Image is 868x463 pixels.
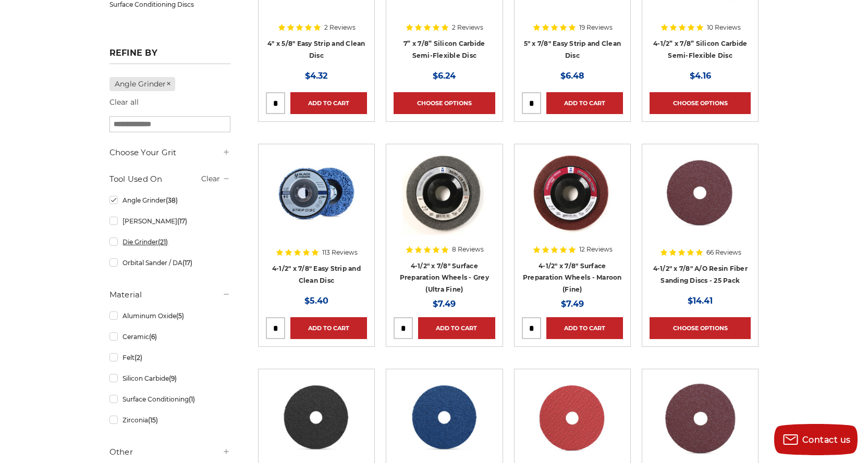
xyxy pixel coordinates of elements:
a: 7” x 7/8” Silicon Carbide Semi-Flexible Disc [404,40,485,59]
a: 4-1/2" x 7/8" Surface Preparation Wheels - Maroon (Fine) [523,262,622,293]
span: $4.32 [305,71,327,81]
a: Silicon Carbide [109,369,230,387]
span: (9) [169,374,177,382]
a: Die Grinder [109,233,230,251]
a: Maroon Surface Prep Disc [522,152,623,253]
h5: Material [109,289,230,301]
a: Felt [109,348,230,367]
span: 2 Reviews [452,24,483,31]
span: (15) [148,416,158,424]
a: Choose Options [650,92,751,114]
a: Surface Conditioning [109,390,230,408]
span: $4.16 [690,71,711,81]
a: Add to Cart [290,92,367,114]
h5: Tool Used On [109,173,230,185]
h5: Choose Your Grit [109,146,230,159]
span: $5.40 [304,296,328,306]
a: [PERSON_NAME] [109,212,230,230]
img: 4-1/2" ceramic resin fiber disc [530,377,615,460]
img: 4.5 inch resin fiber disc [658,152,743,235]
a: 4" x 5/8" Easy Strip and Clean Disc [267,40,365,59]
img: 5 inch aluminum oxide resin fiber disc [658,377,742,460]
a: Add to Cart [546,92,623,114]
img: 4-1/2" x 7/8" Easy Strip and Clean Disc [272,152,361,235]
span: $7.49 [433,299,456,309]
span: 113 Reviews [322,249,358,256]
a: Add to Cart [546,317,623,339]
h5: Refine by [109,48,230,64]
span: $6.24 [433,71,456,81]
button: Contact us [774,424,858,455]
span: (5) [176,312,184,320]
span: Contact us [802,435,851,445]
img: 4.5 Inch Silicon Carbide Resin Fiber Discs [274,377,358,460]
span: 66 Reviews [706,249,741,256]
span: $14.41 [688,296,713,306]
span: (38) [166,196,178,204]
a: 4-1/2" x 7/8" Easy Strip and Clean Disc [272,265,361,284]
span: 10 Reviews [707,24,741,31]
a: Orbital Sander / DA [109,254,230,272]
a: Ceramic [109,328,230,346]
h5: Other [109,446,230,458]
span: (21) [158,238,168,246]
a: Clear [201,174,220,183]
span: (6) [149,333,157,341]
span: (2) [135,354,142,361]
a: 4-1/2” x 7/8” Silicon Carbide Semi-Flexible Disc [653,40,747,59]
a: Gray Surface Prep Disc [394,152,495,253]
img: Maroon Surface Prep Disc [531,152,614,235]
span: (1) [189,395,195,403]
a: Angle Grinder [109,191,230,209]
a: 4-1/2" x 7/8" A/O Resin Fiber Sanding Discs - 25 Pack [653,265,748,284]
a: Zirconia [109,411,230,429]
span: $6.48 [560,71,584,81]
span: 19 Reviews [579,24,613,31]
span: 2 Reviews [324,24,356,31]
a: Clear all [109,97,139,107]
a: 4-1/2" x 7/8" Easy Strip and Clean Disc [266,152,367,253]
a: Add to Cart [290,317,367,339]
a: Angle Grinder [109,77,176,91]
span: (17) [182,259,192,267]
a: Add to Cart [418,317,495,339]
a: Choose Options [650,317,751,339]
a: 4.5 inch resin fiber disc [650,152,751,253]
span: $7.49 [561,299,584,309]
a: Choose Options [394,92,495,114]
img: Gray Surface Prep Disc [402,152,486,235]
span: (17) [177,217,187,225]
img: 4-1/2" zirc resin fiber disc [402,377,486,460]
a: 5" x 7/8" Easy Strip and Clean Disc [524,40,621,59]
a: 4-1/2" x 7/8" Surface Preparation Wheels - Grey (Ultra Fine) [400,262,489,293]
a: Aluminum Oxide [109,307,230,325]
